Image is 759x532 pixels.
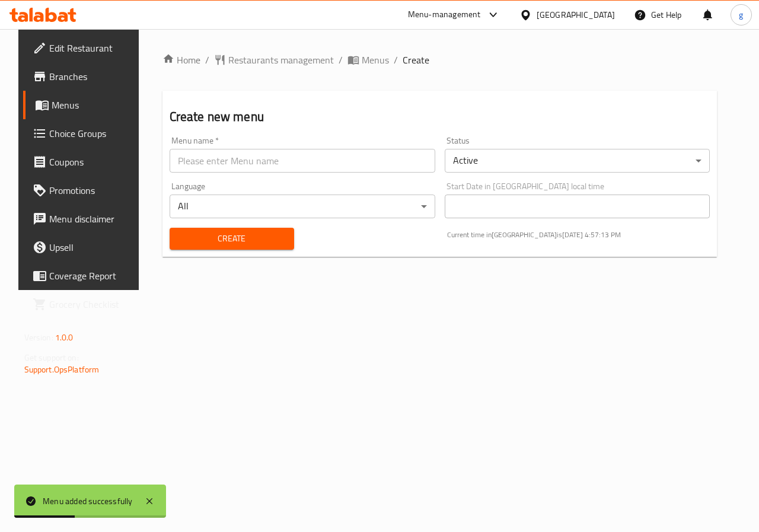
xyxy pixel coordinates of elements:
[362,53,389,67] span: Menus
[214,53,334,67] a: Restaurants management
[23,262,145,290] a: Coverage Report
[49,183,136,197] span: Promotions
[23,290,145,318] a: Grocery Checklist
[23,119,145,148] a: Choice Groups
[49,69,136,84] span: Branches
[447,230,710,240] p: Current time in [GEOGRAPHIC_DATA] is [DATE] 4:57:13 PM
[23,91,145,119] a: Menus
[170,228,294,250] button: Create
[445,149,710,173] div: Active
[170,195,435,218] div: All
[49,269,136,283] span: Coverage Report
[24,350,79,365] span: Get support on:
[23,148,145,176] a: Coupons
[170,108,710,126] h2: Create new menu
[24,362,100,377] a: Support.OpsPlatform
[52,98,136,112] span: Menus
[23,34,145,62] a: Edit Restaurant
[179,231,285,246] span: Create
[339,53,343,67] li: /
[23,205,145,233] a: Menu disclaimer
[205,53,209,67] li: /
[23,176,145,205] a: Promotions
[739,8,743,21] span: g
[162,53,200,67] a: Home
[228,53,334,67] span: Restaurants management
[49,240,136,254] span: Upsell
[49,41,136,55] span: Edit Restaurant
[55,330,74,345] span: 1.0.0
[347,53,389,67] a: Menus
[23,233,145,262] a: Upsell
[24,330,53,345] span: Version:
[49,297,136,311] span: Grocery Checklist
[394,53,398,67] li: /
[170,149,435,173] input: Please enter Menu name
[49,212,136,226] span: Menu disclaimer
[49,126,136,141] span: Choice Groups
[23,62,145,91] a: Branches
[162,53,717,67] nav: breadcrumb
[403,53,429,67] span: Create
[49,155,136,169] span: Coupons
[537,8,615,21] div: [GEOGRAPHIC_DATA]
[43,495,133,508] div: Menu added successfully
[408,8,481,22] div: Menu-management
